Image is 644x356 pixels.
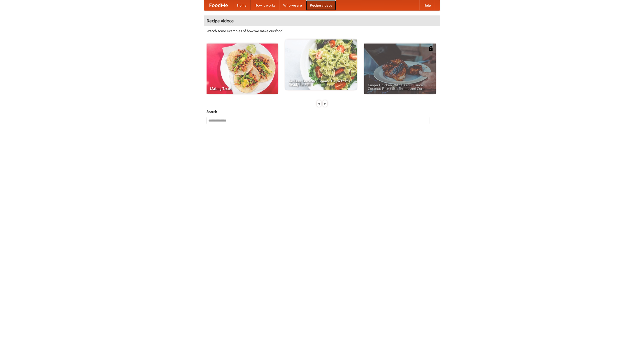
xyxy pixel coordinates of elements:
h5: Search [207,109,437,114]
img: 483408.png [428,46,433,51]
div: « [317,100,321,107]
a: An Easy, Summery Tomato Pasta That's Ready for Fall [285,39,357,90]
a: Recipe videos [306,0,336,10]
a: Help [419,0,435,10]
a: How it works [251,0,279,10]
span: An Easy, Summery Tomato Pasta That's Ready for Fall [289,79,353,86]
span: Making Tacos [210,87,274,90]
a: Making Tacos [207,44,278,94]
a: Who we are [279,0,306,10]
h4: Recipe videos [204,16,440,26]
a: FoodMe [204,0,233,10]
div: » [323,100,327,107]
p: Watch some examples of how we make our food! [207,28,437,33]
a: Home [233,0,251,10]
